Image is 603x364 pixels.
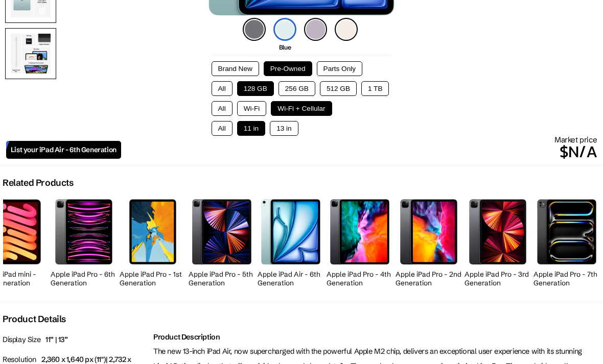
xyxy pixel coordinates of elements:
img: starlight-icon [335,18,358,41]
button: All [212,81,233,96]
a: iPad Pro (1st Generation) Apple iPad Pro - 1st Generation [120,193,186,290]
a: iPad Pro (4th Generation) Apple iPad Pro - 4th Generation [327,193,393,290]
button: 512 GB [320,81,357,96]
button: Wi-Fi + Cellular [271,101,332,116]
h2: Apple iPad Pro - 4th Generation [327,270,393,287]
button: 256 GB [279,81,315,96]
img: iPad Pro (6th Generation) [55,199,113,264]
h2: Apple iPad Air - 6th Generation [258,270,324,287]
button: 13 in [270,121,298,136]
a: iPad Pro (2nd Generation) Apple iPad Pro - 2nd Generation [396,193,462,290]
img: purple-icon [304,18,327,41]
p: Display Size [3,332,148,347]
h2: Apple iPad Pro - 6th Generation [51,270,117,287]
h2: Related Products [3,177,74,188]
span: List your iPad Air - 6th Generation [11,145,117,154]
button: 11 in [237,121,265,136]
h2: Apple iPad Pro - 2nd Generation [396,270,462,287]
img: iPad Pro (7th Generation) [537,199,596,264]
span: 11” | 13” [45,335,67,344]
button: 128 GB [237,81,274,96]
img: iPad Pro (2nd Generation) [400,199,457,264]
button: All [212,101,233,116]
img: iPad Pro (4th Generation) [330,199,389,264]
button: 1 TB [361,81,389,96]
a: iPad Pro (3rd Generation) Apple iPad Pro - 3rd Generation [465,193,531,290]
button: Parts Only [317,61,362,76]
img: iPad Pro (1st Generation) [129,199,176,264]
a: iPad Pro (6th Generation) Apple iPad Pro - 6th Generation [51,193,117,290]
img: Both All [5,28,56,79]
h2: Apple iPad Pro - 3rd Generation [465,270,531,287]
button: Wi-Fi [237,101,267,116]
a: iPad Air (6th Generation) Apple iPad Air - 6th Generation [258,193,324,290]
button: Brand New [212,61,259,76]
h2: Apple iPad Pro - 7th Generation [534,270,600,287]
a: iPad Pro (5th Generation) Apple iPad Pro - 5th Generation [189,193,255,290]
a: iPad Pro (7th Generation) Apple iPad Pro - 7th Generation [534,193,600,290]
p: $N/A [121,139,597,164]
h2: Product Description [153,332,600,342]
img: iPad Air (6th Generation) [261,199,320,264]
span: Blue [279,43,291,51]
h2: Apple iPad Pro - 1st Generation [120,270,186,287]
img: iPad Pro (3rd Generation) [469,199,526,264]
h2: Apple iPad Pro - 5th Generation [189,270,255,287]
img: space-gray-icon [243,18,266,41]
div: Market price [121,135,597,164]
img: blue-icon [273,18,296,41]
button: All [212,121,233,136]
img: iPad Pro (5th Generation) [192,199,251,264]
button: Pre-Owned [264,61,312,76]
a: List your iPad Air - 6th Generation [6,141,121,159]
h2: Product Details [3,313,66,325]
